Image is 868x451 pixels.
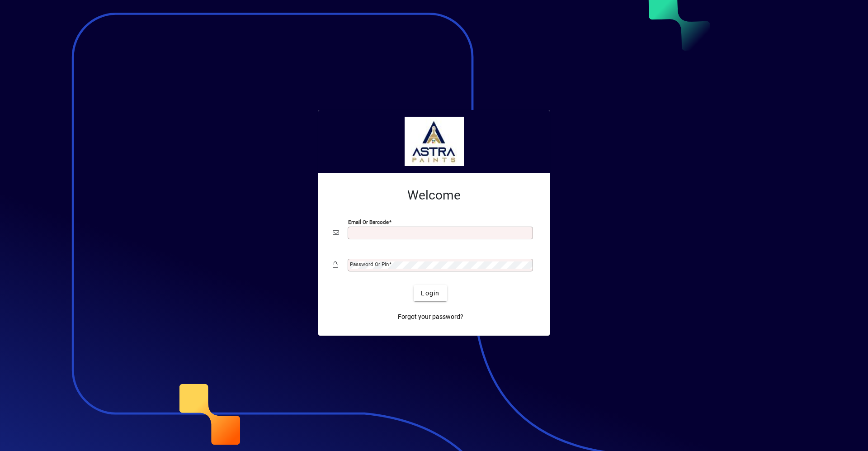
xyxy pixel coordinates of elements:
[398,312,463,322] span: Forgot your password?
[350,261,389,267] mat-label: Password or Pin
[414,285,447,301] button: Login
[333,188,535,203] h2: Welcome
[394,309,467,325] a: Forgot your password?
[348,219,389,225] mat-label: Email or Barcode
[421,289,439,298] span: Login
